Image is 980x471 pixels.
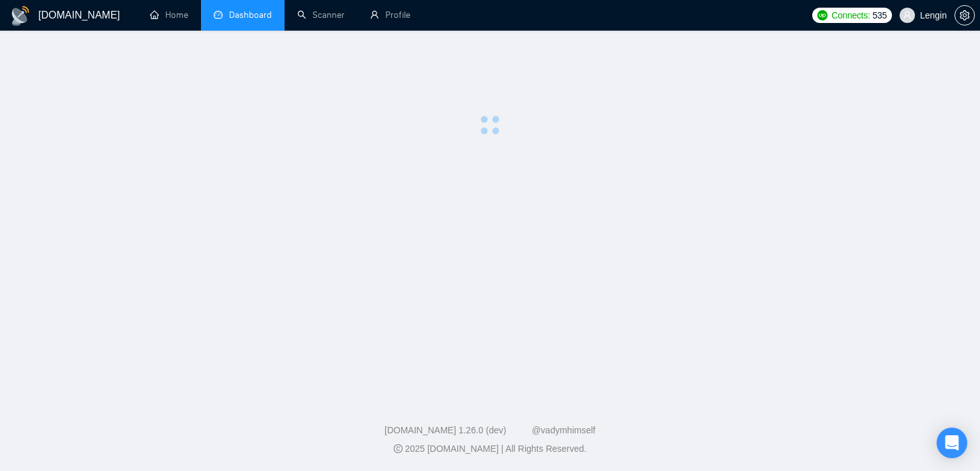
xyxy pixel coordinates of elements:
[937,428,967,458] div: Open Intercom Messenger
[370,10,410,20] a: userProfile
[229,10,272,20] span: Dashboard
[954,5,975,26] button: setting
[385,425,507,435] a: [DOMAIN_NAME] 1.26.0 (dev)
[214,10,223,19] span: dashboard
[955,10,974,20] span: setting
[10,442,970,456] div: 2025 [DOMAIN_NAME] | All Rights Reserved.
[10,6,31,26] img: logo
[297,10,345,20] a: searchScanner
[394,444,403,453] span: copyright
[817,10,828,20] img: upwork-logo.png
[150,10,188,20] a: homeHome
[903,11,912,20] span: user
[831,8,870,22] span: Connects:
[531,425,595,435] a: @vadymhimself
[954,10,975,20] a: setting
[872,8,886,22] span: 535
